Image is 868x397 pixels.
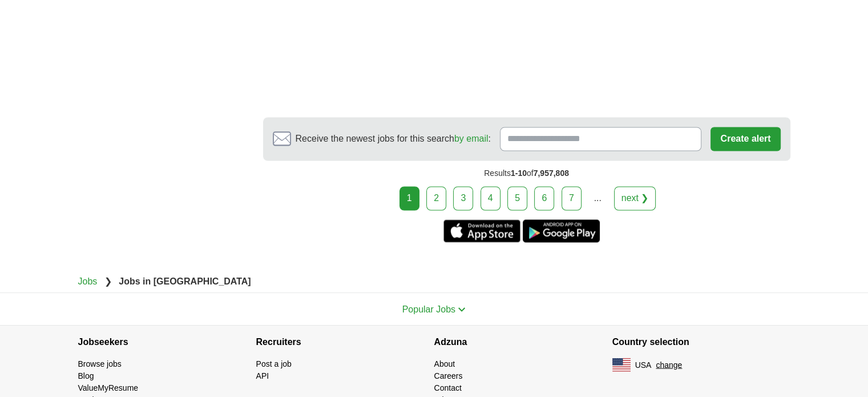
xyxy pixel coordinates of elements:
div: 1 [399,186,419,210]
span: 7,957,808 [534,169,569,178]
span: ❯ [104,276,112,286]
a: Contact [434,383,462,392]
a: Blog [78,371,94,380]
a: 4 [481,186,500,210]
span: 1-10 [511,169,527,178]
a: Get the Android app [523,219,600,242]
div: Results of [263,161,790,186]
button: Create alert [710,127,780,151]
span: Receive the newest jobs for this search : [296,132,491,146]
a: About [434,359,455,368]
a: ValueMyResume [78,383,139,392]
a: 3 [453,186,473,210]
div: ... [586,187,609,210]
a: Jobs [78,276,98,286]
a: 7 [562,186,582,210]
a: API [256,371,269,380]
a: Browse jobs [78,359,122,368]
a: Get the iPhone app [443,219,520,242]
button: change [656,359,682,371]
a: Post a job [256,359,292,368]
span: Popular Jobs [402,304,455,314]
h4: Country selection [612,326,790,358]
img: US flag [612,358,631,371]
a: next ❯ [614,186,656,210]
strong: Jobs in [GEOGRAPHIC_DATA] [119,276,251,286]
a: 6 [534,186,554,210]
a: 5 [507,186,527,210]
a: by email [454,134,488,143]
span: USA [635,359,652,371]
img: toggle icon [458,307,466,312]
a: Careers [434,371,463,380]
a: 2 [426,186,446,210]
